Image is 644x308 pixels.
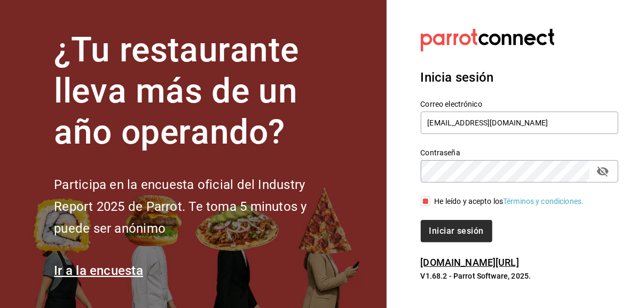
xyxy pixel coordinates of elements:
div: He leído y acepto los [435,196,584,207]
a: [DOMAIN_NAME][URL] [421,257,519,268]
h2: Participa en la encuesta oficial del Industry Report 2025 de Parrot. Te toma 5 minutos y puede se... [54,174,342,239]
p: V1.68.2 - Parrot Software, 2025. [421,271,618,281]
button: passwordField [594,162,612,180]
h1: ¿Tu restaurante lleva más de un año operando? [54,30,342,153]
label: Correo electrónico [421,101,619,108]
label: Contraseña [421,149,619,157]
input: Ingresa tu correo electrónico [421,112,619,134]
button: Iniciar sesión [421,220,492,242]
a: Términos y condiciones. [503,197,584,206]
h3: Inicia sesión [421,68,618,87]
a: Ir a la encuesta [54,263,143,278]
